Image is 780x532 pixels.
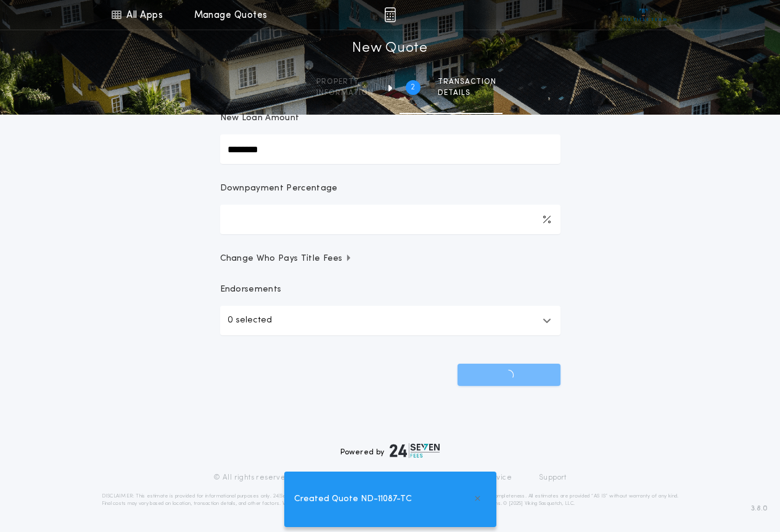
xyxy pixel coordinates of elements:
[620,9,667,21] img: vs-icon
[390,443,440,458] img: logo
[220,284,560,296] p: Endorsements
[438,88,496,98] span: details
[220,182,338,195] p: Downpayment Percentage
[220,306,560,335] button: 0 selected
[228,313,272,328] p: 0 selected
[220,205,560,234] input: Downpayment Percentage
[220,112,300,125] p: New Loan Amount
[340,443,440,458] div: Powered by
[294,493,412,506] span: Created Quote ND-11087-TC
[220,134,560,164] input: New Loan Amount
[352,39,427,59] h1: New Quote
[384,7,396,22] img: img
[316,88,374,98] span: information
[438,77,496,87] span: Transaction
[411,83,415,92] h2: 2
[220,253,353,265] span: Change Who Pays Title Fees
[220,253,560,265] button: Change Who Pays Title Fees
[316,77,374,87] span: Property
